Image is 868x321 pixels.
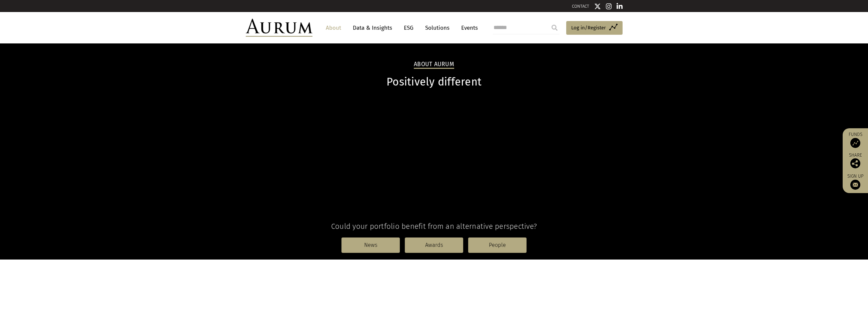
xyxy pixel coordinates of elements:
[422,22,453,34] a: Solutions
[850,180,860,190] img: Sign up to our newsletter
[617,3,623,10] img: Linkedin icon
[246,75,623,89] h1: Positively different
[400,22,417,34] a: ESG
[405,237,463,253] a: Awards
[341,237,400,253] a: News
[349,22,395,34] a: Data & Insights
[606,3,612,10] img: Instagram icon
[850,158,860,168] img: Share this post
[846,132,865,148] a: Funds
[548,21,561,34] input: Submit
[850,138,860,148] img: Access Funds
[468,237,527,253] a: People
[594,3,601,10] img: Twitter icon
[246,222,623,231] h4: Could your portfolio benefit from an alternative perspective?
[458,22,478,34] a: Events
[246,19,312,37] img: Aurum
[846,173,865,190] a: Sign up
[846,153,865,168] div: Share
[566,21,623,35] a: Log in/Register
[571,24,606,32] span: Log in/Register
[322,22,344,34] a: About
[414,61,454,69] h2: About Aurum
[572,4,589,9] a: CONTACT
